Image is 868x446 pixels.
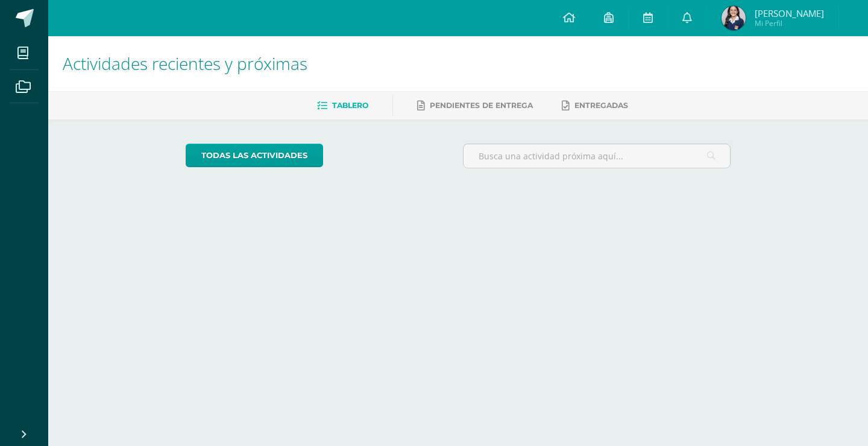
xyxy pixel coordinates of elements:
[417,96,533,115] a: Pendientes de entrega
[430,101,533,110] span: Pendientes de entrega
[755,18,824,28] span: Mi Perfil
[317,96,368,115] a: Tablero
[562,96,628,115] a: Entregadas
[332,101,368,110] span: Tablero
[574,101,628,110] span: Entregadas
[755,7,824,19] span: [PERSON_NAME]
[63,52,307,75] span: Actividades recientes y próximas
[722,6,746,30] img: 247608930fe9e8d457b9cdbfcb073c93.png
[464,144,731,168] input: Busca una actividad próxima aquí...
[186,144,323,167] a: todas las Actividades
